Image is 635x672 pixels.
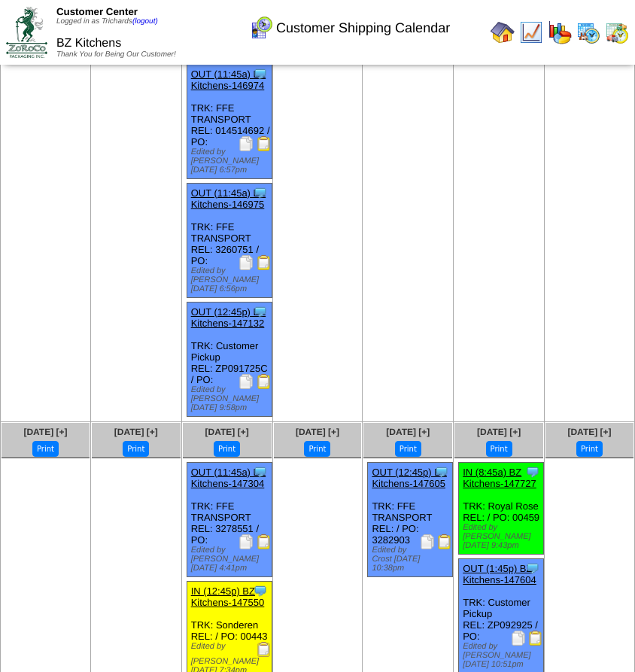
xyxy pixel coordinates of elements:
[239,374,254,389] img: Packing Slip
[191,68,266,91] a: OUT (11:45a) BZ Kitchens-146974
[511,631,526,646] img: Packing Slip
[253,304,268,319] img: Tooltip
[191,187,266,210] a: OUT (11:45a) BZ Kitchens-146975
[605,20,629,44] img: calendarinout.gif
[239,136,254,151] img: Packing Slip
[6,7,47,57] img: ZoRoCo_Logo(Green%26Foil)%20jpg.webp
[567,427,611,437] a: [DATE] [+]
[249,16,273,40] img: calendarcustomer.gif
[437,534,452,549] img: Bill of Lading
[548,20,572,44] img: graph.gif
[205,427,249,437] a: [DATE] [+]
[187,65,272,179] div: TRK: FFE TRANSPORT REL: 014514692 / PO:
[296,427,339,437] a: [DATE] [+]
[257,374,272,389] img: Bill of Lading
[23,427,67,437] a: [DATE] [+]
[395,441,421,457] button: Print
[191,385,272,412] div: Edited by [PERSON_NAME] [DATE] 9:58pm
[32,441,59,457] button: Print
[257,642,272,657] img: Receiving Document
[477,427,521,437] a: [DATE] [+]
[434,464,449,479] img: Tooltip
[253,66,268,81] img: Tooltip
[420,534,435,549] img: Packing Slip
[368,463,453,577] div: TRK: FFE TRANSPORT REL: / PO: 3282903
[191,266,272,293] div: Edited by [PERSON_NAME] [DATE] 6:56pm
[239,255,254,270] img: Packing Slip
[528,631,543,646] img: Bill of Lading
[56,50,176,59] span: Thank You for Being Our Customer!
[257,534,272,549] img: Bill of Lading
[525,464,540,479] img: Tooltip
[191,147,272,175] div: Edited by [PERSON_NAME] [DATE] 6:57pm
[576,20,600,44] img: calendarprod.gif
[123,441,149,457] button: Print
[276,20,450,36] span: Customer Shipping Calendar
[257,136,272,151] img: Bill of Lading
[191,467,266,489] a: OUT (11:45a) BZ Kitchens-147304
[257,255,272,270] img: Bill of Lading
[187,463,272,577] div: TRK: FFE TRANSPORT REL: 3278551 / PO:
[56,6,138,17] span: Customer Center
[253,583,268,598] img: Tooltip
[132,17,158,26] a: (logout)
[187,303,272,417] div: TRK: Customer Pickup REL: ZP091725C / PO:
[372,546,452,573] div: Edited by Crost [DATE] 10:38pm
[459,463,544,555] div: TRK: Royal Rose REL: / PO: 00459
[463,642,543,669] div: Edited by [PERSON_NAME] [DATE] 10:51pm
[214,441,240,457] button: Print
[525,561,540,576] img: Tooltip
[304,441,330,457] button: Print
[253,464,268,479] img: Tooltip
[187,184,272,298] div: TRK: FFE TRANSPORT REL: 3260751 / PO:
[463,523,543,550] div: Edited by [PERSON_NAME] [DATE] 9:43pm
[253,185,268,200] img: Tooltip
[519,20,543,44] img: line_graph.gif
[56,17,158,26] span: Logged in as Trichards
[463,467,536,489] a: IN (8:45a) BZ Kitchens-147727
[239,534,254,549] img: Packing Slip
[191,306,266,329] a: OUT (12:45p) BZ Kitchens-147132
[191,585,265,608] a: IN (12:45p) BZ Kitchens-147550
[463,563,536,585] a: OUT (1:45p) BZ Kitchens-147604
[191,546,272,573] div: Edited by [PERSON_NAME] [DATE] 4:41pm
[386,427,430,437] a: [DATE] [+]
[576,441,603,457] button: Print
[114,427,158,437] a: [DATE] [+]
[56,37,121,50] span: BZ Kitchens
[372,467,446,489] a: OUT (12:45p) BZ Kitchens-147605
[486,441,512,457] button: Print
